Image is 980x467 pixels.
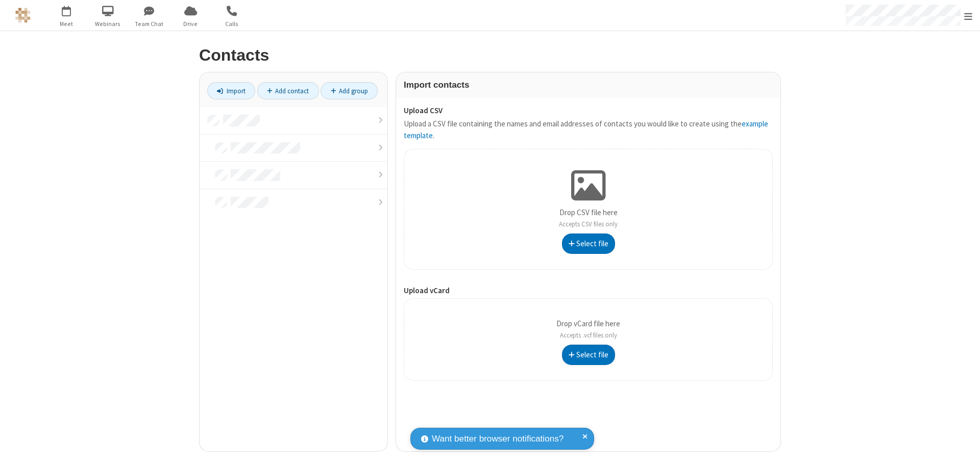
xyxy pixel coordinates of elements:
[257,82,319,99] a: Add contact
[559,220,618,228] span: Accepts CSV files only
[47,19,86,29] span: Meet
[404,80,773,90] h3: Import contacts
[89,19,127,29] span: Webinars
[559,207,618,230] p: Drop CSV file here
[171,19,210,29] span: Drive
[321,82,378,99] a: Add group
[404,105,773,117] label: Upload CSV
[556,318,620,341] p: Drop vCard file here
[560,331,617,340] span: Accepts .vcf files only
[404,285,773,297] label: Upload vCard
[15,8,31,23] img: QA Selenium DO NOT DELETE OR CHANGE
[207,82,255,99] a: Import
[404,118,773,141] p: Upload a CSV file containing the names and email addresses of contacts you would like to create u...
[562,345,615,365] button: Select file
[130,19,168,29] span: Team Chat
[562,233,615,254] button: Select file
[432,432,563,446] span: Want better browser notifications?
[213,19,251,29] span: Calls
[199,46,781,64] h2: Contacts
[404,119,768,140] a: example template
